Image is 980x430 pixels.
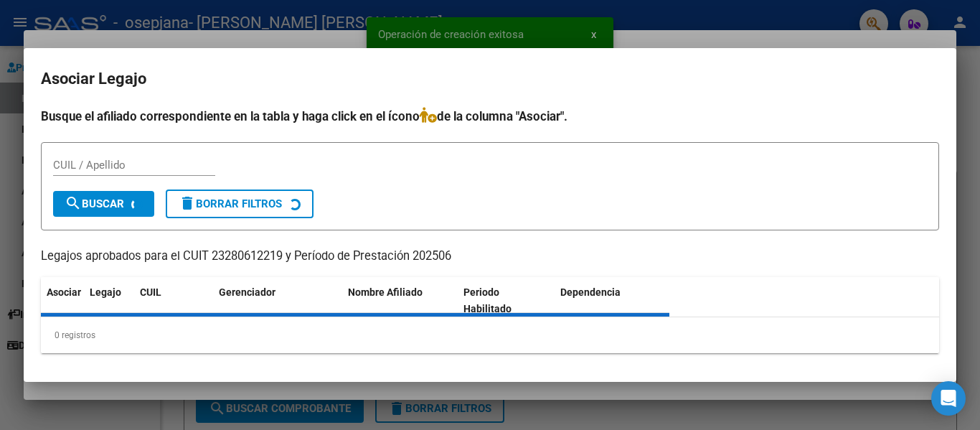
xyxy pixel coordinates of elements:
span: Legajo [90,286,121,298]
span: CUIL [140,286,161,298]
div: 0 registros [41,317,939,353]
button: Buscar [53,191,154,217]
datatable-header-cell: CUIL [134,277,213,324]
span: Buscar [65,197,124,210]
mat-icon: search [65,195,82,212]
p: Legajos aprobados para el CUIT 23280612219 y Período de Prestación 202506 [41,248,939,266]
datatable-header-cell: Legajo [84,277,134,324]
span: Borrar Filtros [179,197,282,210]
span: Nombre Afiliado [348,286,423,298]
span: Asociar [47,286,81,298]
button: Borrar Filtros [166,190,314,218]
datatable-header-cell: Gerenciador [213,277,342,324]
span: Gerenciador [219,286,275,298]
h4: Busque el afiliado correspondiente en la tabla y haga click en el ícono de la columna "Asociar". [41,107,939,126]
mat-icon: delete [179,195,196,212]
datatable-header-cell: Periodo Habilitado [458,277,555,324]
span: Dependencia [560,286,621,298]
datatable-header-cell: Dependencia [555,277,670,324]
span: Periodo Habilitado [463,286,512,314]
h2: Asociar Legajo [41,65,939,93]
div: Open Intercom Messenger [931,381,966,416]
datatable-header-cell: Asociar [41,277,84,324]
datatable-header-cell: Nombre Afiliado [342,277,458,324]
